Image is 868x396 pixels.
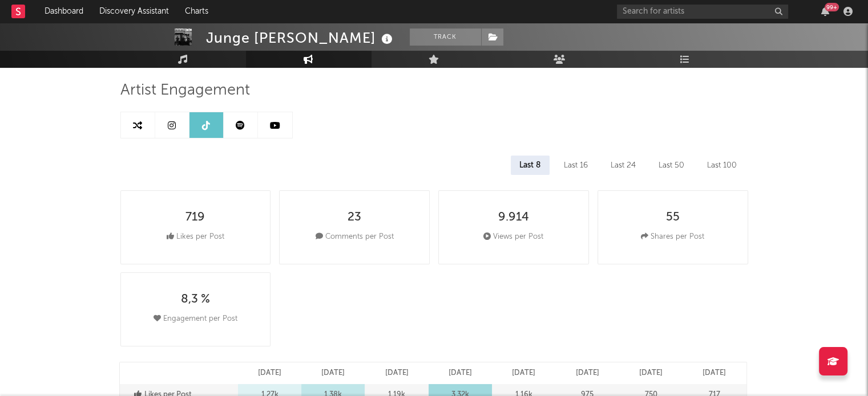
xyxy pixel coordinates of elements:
[555,156,596,175] div: Last 16
[385,366,409,380] p: [DATE]
[825,3,839,11] div: 99 +
[185,211,205,224] div: 719
[154,312,237,326] div: Engagement per Post
[258,366,281,380] p: [DATE]
[699,156,745,175] div: Last 100
[641,230,704,244] div: Shares per Post
[650,156,693,175] div: Last 50
[666,211,680,224] div: 55
[512,366,535,380] p: [DATE]
[511,156,550,175] div: Last 8
[167,230,224,244] div: Likes per Post
[316,230,394,244] div: Comments per Post
[576,366,599,380] p: [DATE]
[120,84,250,97] span: Artist Engagement
[703,366,726,380] p: [DATE]
[498,211,529,224] div: 9.914
[449,366,472,380] p: [DATE]
[617,5,788,19] input: Search for artists
[348,211,361,224] div: 23
[181,293,210,307] div: 8,3 %
[483,230,543,244] div: Views per Post
[206,28,395,47] div: Junge [PERSON_NAME]
[410,28,481,46] button: Track
[602,156,644,175] div: Last 24
[639,366,663,380] p: [DATE]
[321,366,345,380] p: [DATE]
[821,7,829,16] button: 99+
